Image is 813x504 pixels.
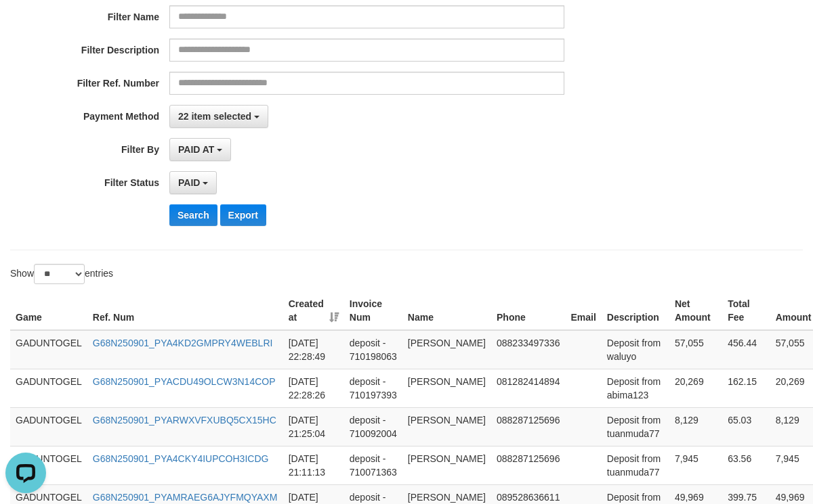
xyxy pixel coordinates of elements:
[169,105,268,128] button: 22 item selected
[93,338,273,348] a: G68N250901_PYA4KD2GMPRY4WEBLRI
[283,407,344,446] td: [DATE] 21:25:04
[169,138,231,161] button: PAID AT
[34,264,85,284] select: Showentries
[402,292,491,330] th: Name
[93,453,269,464] a: G68N250901_PYA4CKY4IUPCOH3ICDG
[283,330,344,369] td: [DATE] 22:28:49
[178,144,214,155] span: PAID AT
[93,415,276,426] a: G68N250901_PYARWXVFXUBQ5CX15HC
[669,369,722,407] td: 20,269
[344,407,402,446] td: deposit - 710092004
[344,292,402,330] th: Invoice Num
[344,330,402,369] td: deposit - 710198063
[491,292,565,330] th: Phone
[5,5,46,46] button: Open LiveChat chat widget
[10,446,87,484] td: GADUNTOGEL
[93,376,276,387] a: G68N250901_PYACDU49OLCW3N14COP
[10,292,87,330] th: Game
[722,330,770,369] td: 456.44
[178,111,251,122] span: 22 item selected
[169,204,217,226] button: Search
[491,330,565,369] td: 088233497336
[283,446,344,484] td: [DATE] 21:11:13
[344,369,402,407] td: deposit - 710197393
[669,330,722,369] td: 57,055
[169,171,217,194] button: PAID
[602,369,669,407] td: Deposit from abima123
[283,292,344,330] th: Created at: activate to sort column ascending
[602,330,669,369] td: Deposit from waluyo
[722,446,770,484] td: 63.56
[491,369,565,407] td: 081282414894
[10,330,87,369] td: GADUNTOGEL
[491,446,565,484] td: 088287125696
[344,446,402,484] td: deposit - 710071363
[669,292,722,330] th: Net Amount
[402,446,491,484] td: [PERSON_NAME]
[220,204,266,226] button: Export
[565,292,601,330] th: Email
[722,407,770,446] td: 65.03
[402,407,491,446] td: [PERSON_NAME]
[87,292,283,330] th: Ref. Num
[602,292,669,330] th: Description
[402,369,491,407] td: [PERSON_NAME]
[10,407,87,446] td: GADUNTOGEL
[491,407,565,446] td: 088287125696
[402,330,491,369] td: [PERSON_NAME]
[669,446,722,484] td: 7,945
[669,407,722,446] td: 8,129
[722,292,770,330] th: Total Fee
[722,369,770,407] td: 162.15
[602,446,669,484] td: Deposit from tuanmuda77
[93,492,278,503] a: G68N250901_PYAMRAEG6AJYFMQYAXM
[10,369,87,407] td: GADUNTOGEL
[283,369,344,407] td: [DATE] 22:28:26
[178,177,200,188] span: PAID
[10,264,113,284] label: Show entries
[602,407,669,446] td: Deposit from tuanmuda77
